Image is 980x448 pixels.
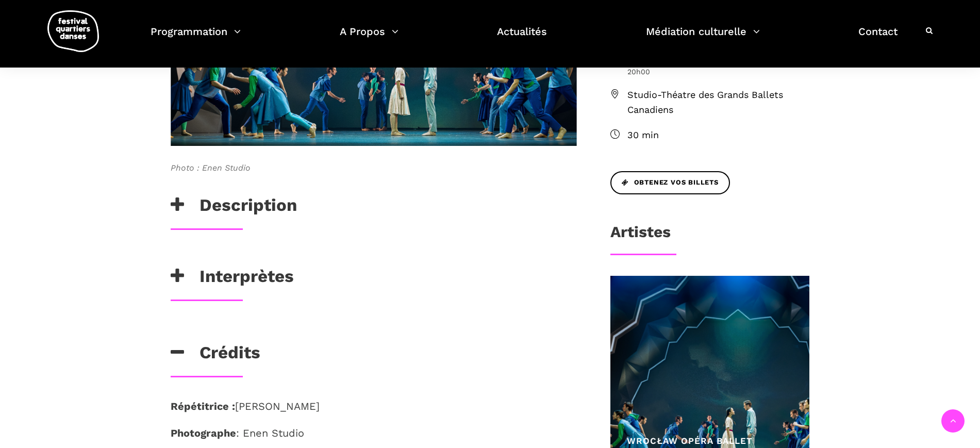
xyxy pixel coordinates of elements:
[497,23,547,53] a: Actualités
[646,23,760,53] a: Médiation culturelle
[858,23,898,53] a: Contact
[627,88,810,118] span: Studio-Théatre des Grands Ballets Canadiens
[171,400,235,412] strong: Répétitrice :
[610,171,730,194] a: Obtenez vos billets
[627,128,810,143] span: 30 min
[171,427,236,439] strong: Photographe
[171,425,577,441] p: : Enen Studio
[171,342,260,368] h3: Crédits
[610,223,671,248] h3: Artistes
[47,10,99,52] img: logo-fqd-med
[171,398,577,414] p: [PERSON_NAME]
[622,177,719,188] span: Obtenez vos billets
[627,436,753,446] a: Wrocław Opéra Ballet
[171,161,577,175] span: Photo : Enen Studio
[171,266,294,292] h3: Interprètes
[340,23,398,53] a: A Propos
[171,195,297,221] h3: Description
[151,23,241,53] a: Programmation
[627,66,810,77] span: 20h00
